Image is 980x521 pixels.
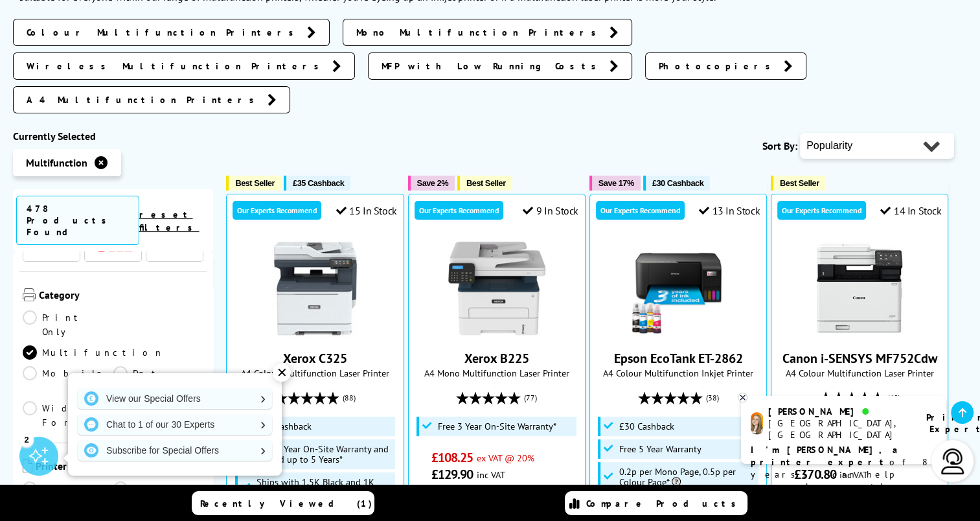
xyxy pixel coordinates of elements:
a: Subscribe for Special Offers [78,440,272,461]
span: £108.25 [431,449,473,466]
div: Our Experts Recommend [777,201,866,220]
span: A4 Colour Multifunction Laser Printer [233,367,396,379]
span: MFP with Low Running Costs [382,60,603,73]
a: reset filters [139,209,199,233]
div: 9 In Stock [523,204,578,217]
a: A4 Multifunction Printers [13,86,290,113]
img: Xerox C325 [267,240,364,337]
div: 2 [19,432,34,446]
span: Multifunction [26,156,87,169]
a: Xerox B225 [448,327,545,340]
span: Mono Multifunction Printers [356,26,603,39]
span: Save 2% [417,178,448,188]
span: Colour Multifunction Printers [27,26,301,39]
div: 13 In Stock [699,204,760,217]
span: Photocopiers [659,60,777,73]
span: Free 3 Year On-Site Warranty and Extend up to 5 Years* [256,444,392,465]
a: A4 [113,481,204,496]
img: Canon i-SENSYS MF752Cdw [811,240,908,337]
div: 14 In Stock [880,204,941,217]
a: Print Only [23,310,113,339]
span: Sort By: [762,139,797,152]
img: Epson EcoTank ET-2862 [630,240,727,337]
p: of 8 years! I can help you choose the right product [751,444,936,505]
a: Wireless Multifunction Printers [13,52,355,80]
a: Canon i-SENSYS MF752Cdw [782,350,937,367]
span: A4 Multifunction Printers [27,93,261,106]
span: ex VAT @ 20% [476,452,534,464]
span: Compare Products [586,498,743,509]
a: A3 [23,481,113,496]
span: Best Seller [780,178,819,188]
span: inc VAT [476,469,505,481]
b: I'm [PERSON_NAME], a printer expert [751,444,902,468]
button: Save 2% [408,176,455,191]
span: £30 Cashback [619,421,674,432]
a: Compare Products [565,491,747,515]
a: Canon i-SENSYS MF752Cdw [811,327,908,340]
span: £35 Cashback [293,178,344,188]
button: Save 17% [589,176,641,191]
a: Wide Format [23,401,113,430]
span: Category [39,288,203,304]
div: Our Experts Recommend [596,201,685,220]
div: Our Experts Recommend [233,201,321,220]
div: 15 In Stock [336,204,397,217]
img: user-headset-light.svg [940,448,966,474]
span: Recently Viewed (1) [200,498,372,509]
button: £35 Cashback [284,176,350,191]
span: A4 Colour Multifunction Laser Printer [778,367,941,379]
a: Chat to 1 of our 30 Experts [78,414,272,435]
button: £30 Cashback [643,176,710,191]
a: Recently Viewed (1) [192,491,374,515]
a: Epson EcoTank ET-2862 [613,350,742,367]
a: MFP with Low Running Costs [368,52,632,80]
a: Mono Multifunction Printers [343,19,632,46]
span: Wireless Multifunction Printers [27,60,326,73]
span: £35 Cashback [256,421,312,432]
span: Best Seller [466,178,506,188]
div: [GEOGRAPHIC_DATA], [GEOGRAPHIC_DATA] [768,417,910,441]
span: Save 17% [598,178,634,188]
a: Epson EcoTank ET-2862 [630,327,727,340]
div: Currently Selected [13,130,213,143]
img: Category [23,288,36,301]
span: Best Seller [235,178,275,188]
span: (40) [887,386,900,410]
a: Xerox C325 [267,327,364,340]
img: amy-livechat.png [751,412,763,435]
div: [PERSON_NAME] [768,406,910,417]
span: (77) [524,386,537,410]
img: Xerox B225 [448,240,545,337]
a: Xerox B225 [464,350,529,367]
span: A4 Colour Multifunction Inkjet Printer [597,367,760,379]
span: Free 5 Year Warranty [619,444,701,454]
span: Free 3 Year On-Site Warranty* [438,421,556,432]
button: Best Seller [226,176,281,191]
a: Multifunction [23,345,164,360]
span: (88) [343,386,356,410]
span: 478 Products Found [16,196,139,245]
button: Best Seller [771,176,826,191]
div: ✕ [273,364,291,382]
button: Best Seller [457,176,512,191]
a: Photocopiers [645,52,806,80]
a: Xerox C325 [283,350,347,367]
div: Our Experts Recommend [415,201,503,220]
span: Ships with 1.5K Black and 1K CMY Toner Cartridges* [256,477,392,498]
span: £30 Cashback [652,178,703,188]
span: (38) [705,386,718,410]
a: Colour Multifunction Printers [13,19,330,46]
a: View our Special Offers [78,388,272,409]
span: 0.2p per Mono Page, 0.5p per Colour Page* [619,467,755,487]
span: A4 Mono Multifunction Laser Printer [415,367,578,379]
span: £129.90 [431,466,473,483]
a: Mobile [23,366,113,395]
